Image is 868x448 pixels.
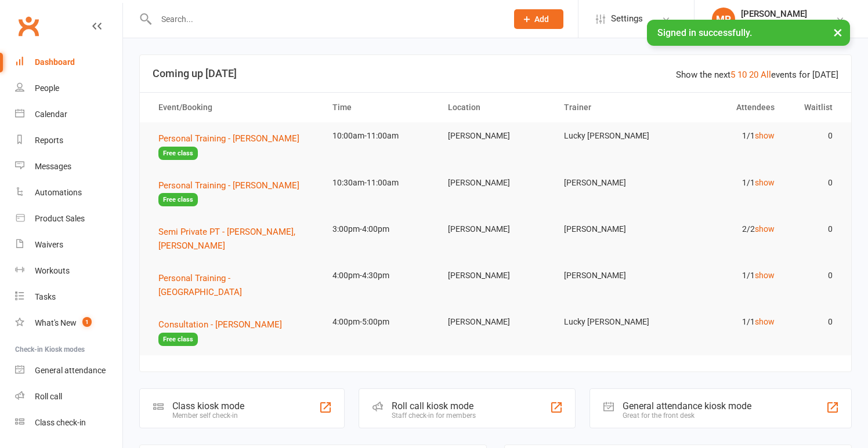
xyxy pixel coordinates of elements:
[15,75,122,101] a: People
[554,169,670,196] td: [PERSON_NAME]
[785,262,843,289] td: 0
[35,392,62,401] div: Roll call
[35,110,67,119] div: Calendar
[35,214,85,223] div: Product Sales
[669,122,785,150] td: 1/1
[322,169,438,196] td: 10:30am-11:00am
[785,308,843,336] td: 0
[741,19,807,30] div: Bodyline Fitness
[623,400,751,411] div: General attendance kiosk mode
[158,273,242,297] span: Personal Training - [GEOGRAPHIC_DATA]
[158,227,295,251] span: Semi Private PT - [PERSON_NAME], [PERSON_NAME]
[785,122,843,150] td: 0
[755,317,775,326] a: show
[15,284,122,310] a: Tasks
[35,188,82,197] div: Automations
[322,216,438,243] td: 3:00pm-4:00pm
[755,224,775,234] a: show
[657,27,752,38] span: Signed in successfully.
[437,122,554,150] td: [PERSON_NAME]
[35,266,70,275] div: Workouts
[737,70,747,80] a: 10
[172,411,244,420] div: Member self check-in
[322,262,438,289] td: 4:00pm-4:30pm
[611,6,643,32] span: Settings
[514,9,563,29] button: Add
[437,93,554,122] th: Location
[82,317,92,327] span: 1
[35,292,56,301] div: Tasks
[554,93,670,122] th: Trainer
[158,271,312,299] button: Personal Training - [GEOGRAPHIC_DATA]
[741,9,807,19] div: [PERSON_NAME]
[554,308,670,336] td: Lucky [PERSON_NAME]
[35,418,86,427] div: Class check-in
[15,258,122,284] a: Workouts
[153,11,499,27] input: Search...
[554,262,670,289] td: [PERSON_NAME]
[755,131,775,140] a: show
[15,206,122,232] a: Product Sales
[158,333,198,346] span: Free class
[392,411,476,420] div: Staff check-in for members
[15,410,122,436] a: Class kiosk mode
[785,216,843,243] td: 0
[712,8,735,31] div: MP
[749,70,758,80] a: 20
[623,411,751,420] div: Great for the front desk
[35,162,71,171] div: Messages
[153,68,838,79] h3: Coming up [DATE]
[158,318,312,346] button: Consultation - [PERSON_NAME]Free class
[15,358,122,384] a: General attendance kiosk mode
[172,400,244,411] div: Class kiosk mode
[437,216,554,243] td: [PERSON_NAME]
[158,319,282,330] span: Consultation - [PERSON_NAME]
[158,147,198,160] span: Free class
[158,225,312,253] button: Semi Private PT - [PERSON_NAME], [PERSON_NAME]
[322,308,438,336] td: 4:00pm-5:00pm
[554,122,670,150] td: Lucky [PERSON_NAME]
[15,180,122,206] a: Automations
[35,136,63,145] div: Reports
[15,154,122,180] a: Messages
[730,70,735,80] a: 5
[158,133,299,144] span: Personal Training - [PERSON_NAME]
[15,310,122,336] a: What's New1
[761,70,771,80] a: All
[785,93,843,122] th: Waitlist
[669,308,785,336] td: 1/1
[669,262,785,289] td: 1/1
[322,122,438,150] td: 10:00am-11:00am
[35,366,106,375] div: General attendance
[35,240,63,249] div: Waivers
[534,14,549,24] span: Add
[35,57,75,67] div: Dashboard
[827,20,848,45] button: ×
[322,93,438,122] th: Time
[148,93,322,122] th: Event/Booking
[14,12,43,41] a: Clubworx
[15,128,122,154] a: Reports
[437,308,554,336] td: [PERSON_NAME]
[15,232,122,258] a: Waivers
[392,400,476,411] div: Roll call kiosk mode
[669,216,785,243] td: 2/2
[669,93,785,122] th: Attendees
[755,178,775,187] a: show
[676,68,838,82] div: Show the next events for [DATE]
[785,169,843,196] td: 0
[35,83,59,93] div: People
[437,169,554,196] td: [PERSON_NAME]
[15,49,122,75] a: Dashboard
[15,101,122,128] a: Calendar
[15,384,122,410] a: Roll call
[158,179,312,207] button: Personal Training - [PERSON_NAME]Free class
[554,216,670,243] td: [PERSON_NAME]
[158,180,299,191] span: Personal Training - [PERSON_NAME]
[437,262,554,289] td: [PERSON_NAME]
[755,271,775,280] a: show
[158,132,312,160] button: Personal Training - [PERSON_NAME]Free class
[158,193,198,206] span: Free class
[669,169,785,196] td: 1/1
[35,318,77,327] div: What's New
